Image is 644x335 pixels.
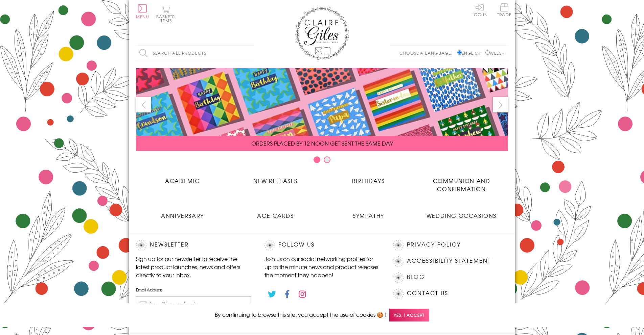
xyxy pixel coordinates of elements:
input: Search all products [136,46,254,61]
span: Communion and Confirmation [433,177,490,193]
a: Wedding Occasions [415,206,508,220]
button: prev [136,97,151,112]
span: New Releases [253,177,298,185]
button: next [493,97,508,112]
a: Anniversary [136,206,229,220]
input: English [457,50,462,55]
a: Contact Us [407,289,448,298]
a: Trade [497,3,511,18]
span: Age Cards [257,211,294,220]
input: Welsh [485,50,490,55]
label: Welsh [485,50,505,56]
h2: Newsletter [136,240,251,250]
span: Menu [136,14,149,20]
a: Birthdays [322,172,415,185]
img: Claire Giles Greetings Cards [295,7,349,60]
span: Anniversary [161,211,204,220]
span: Trade [497,3,511,17]
span: Academic [165,177,200,185]
div: Carousel Pagination [136,156,508,166]
label: English [457,50,484,56]
a: Sympathy [322,206,415,220]
input: Search [248,46,254,61]
a: Blog [407,273,425,282]
span: Yes, I accept [389,309,429,322]
a: Accessibility Statement [407,256,491,265]
span: Wedding Occasions [427,211,497,220]
button: Carousel Page 2 [324,156,330,163]
a: Academic [136,172,229,185]
button: Carousel Page 1 (Current Slide) [314,156,320,163]
a: Privacy Policy [407,240,461,249]
span: Birthdays [352,177,385,185]
h2: Follow Us [264,240,379,250]
span: ORDERS PLACED BY 12 NOON GET SENT THE SAME DAY [251,139,393,147]
span: 0 items [159,14,175,24]
button: Menu [136,4,149,19]
label: Email Address [136,287,251,293]
a: Log In [471,3,488,17]
a: Age Cards [229,206,322,220]
p: Join us on our social networking profiles for up to the minute news and product releases the mome... [264,255,379,279]
a: Communion and Confirmation [415,172,508,193]
input: harry@hogwarts.edu [136,296,251,311]
a: New Releases [229,172,322,185]
p: Choose a language: [399,50,456,56]
button: Basket0 items [156,5,175,23]
p: Sign up for our newsletter to receive the latest product launches, news and offers directly to yo... [136,255,251,279]
span: Sympathy [353,211,384,220]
